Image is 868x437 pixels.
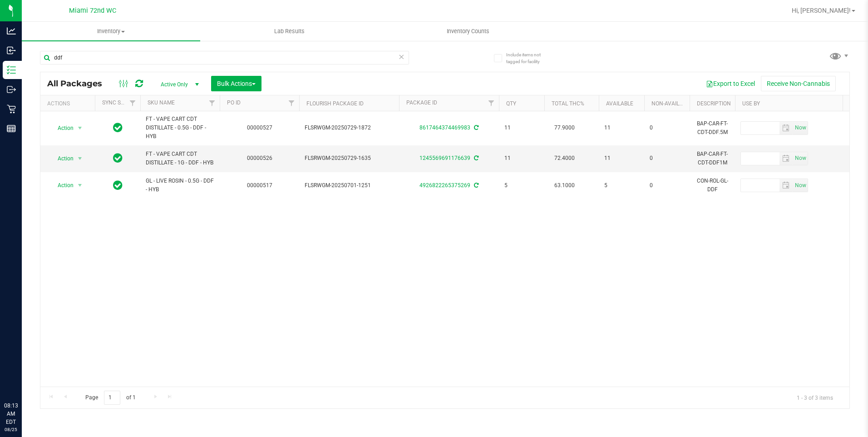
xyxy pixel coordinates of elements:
[697,100,731,107] a: Description
[399,51,405,63] span: Clear
[506,51,552,65] span: Include items not tagged for facility
[484,95,499,111] a: Filter
[4,426,18,433] p: 08/25
[40,51,409,65] input: Search Package ID, Item Name, SKU, Lot or Part Number...
[650,181,684,190] span: 0
[211,76,261,91] button: Bulk Actions
[205,95,220,111] a: Filter
[506,100,516,107] a: Qty
[262,27,317,35] span: Lab Results
[793,121,808,134] span: Set Current date
[604,154,639,163] span: 11
[104,391,120,405] input: 1
[779,152,793,165] span: select
[125,95,140,111] a: Filter
[473,124,478,131] span: Sync from Compliance System
[200,22,379,41] a: Lab Results
[305,154,394,163] span: FLSRWGM-20250729-1635
[78,391,143,405] span: Page of 1
[604,124,639,132] span: 11
[761,76,836,91] button: Receive Non-Cannabis
[651,100,692,107] a: Non-Available
[247,124,272,131] a: 00000527
[49,122,74,134] span: Action
[148,99,175,106] a: SKU Name
[550,121,579,134] span: 77.9000
[113,179,123,192] span: In Sync
[4,402,18,426] p: 08:13 AM EDT
[47,100,91,107] div: Actions
[146,177,214,194] span: GL - LIVE ROSIN - 0.5G - DDF - HYB
[406,99,437,106] a: Package ID
[550,152,579,165] span: 72.4000
[9,364,36,392] iframe: Resource center
[504,124,539,132] span: 11
[49,179,74,192] span: Action
[419,155,470,161] a: 1245569691176639
[7,85,16,94] inline-svg: Outbound
[146,115,214,141] span: FT - VAPE CART CDT DISTILLATE - 0.5G - DDF - HYB
[650,154,684,163] span: 0
[102,99,137,106] a: Sync Status
[473,182,478,189] span: Sync from Compliance System
[793,179,808,192] span: select
[473,155,478,161] span: Sync from Compliance System
[7,124,16,133] inline-svg: Reports
[792,7,851,14] span: Hi, [PERSON_NAME]!
[305,181,394,190] span: FLSRWGM-20250701-1251
[695,176,730,195] div: CON-ROL-GL-DDF
[789,391,840,404] span: 1 - 3 of 3 items
[217,80,256,87] span: Bulk Actions
[146,150,214,167] span: FT - VAPE CART CDT DISTILLATE - 1G - DDF - HYB
[793,152,808,165] span: Set Current date
[434,27,502,35] span: Inventory Counts
[779,179,793,192] span: select
[22,27,200,35] span: Inventory
[793,179,808,192] span: Set Current date
[7,26,16,35] inline-svg: Analytics
[227,99,241,106] a: PO ID
[113,152,123,164] span: In Sync
[700,76,761,91] button: Export to Excel
[606,100,633,107] a: Available
[695,149,730,168] div: BAP-CAR-FT-CDT-DDF1M
[74,152,86,165] span: select
[504,181,539,190] span: 5
[74,122,86,134] span: select
[379,22,557,41] a: Inventory Counts
[74,179,86,192] span: select
[69,7,116,15] span: Miami 72nd WC
[419,124,470,131] a: 8617464374469983
[419,182,470,189] a: 4926822265375269
[650,124,684,132] span: 0
[793,122,808,134] span: select
[604,181,639,190] span: 5
[22,22,200,41] a: Inventory
[247,155,272,161] a: 00000526
[7,46,16,55] inline-svg: Inbound
[695,119,730,138] div: BAP-CAR-FT-CDT-DDF.5M
[306,100,364,107] a: Flourish Package ID
[793,152,808,165] span: select
[49,152,74,165] span: Action
[552,100,584,107] a: Total THC%
[247,182,272,189] a: 00000517
[742,100,760,107] a: Use By
[779,122,793,134] span: select
[7,104,16,114] inline-svg: Retail
[284,95,299,111] a: Filter
[305,124,394,132] span: FLSRWGM-20250729-1872
[550,179,579,192] span: 63.1000
[47,79,111,89] span: All Packages
[113,121,123,134] span: In Sync
[504,154,539,163] span: 11
[7,65,16,74] inline-svg: Inventory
